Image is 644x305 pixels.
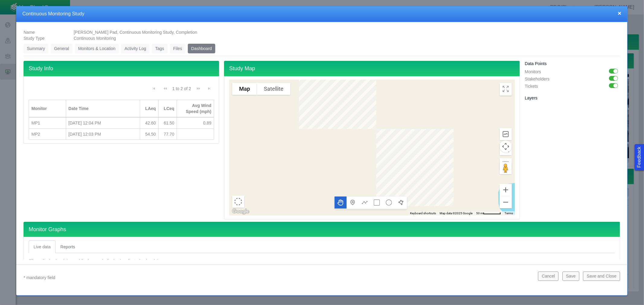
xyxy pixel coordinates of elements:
button: Map camera controls [500,140,512,152]
div: 0.89 [179,120,211,126]
a: General [51,44,72,53]
div: LAeq [143,105,156,112]
button: Move the map [335,197,347,209]
button: Elevation [500,128,512,140]
div: 1 to 2 of 2 [170,86,194,94]
div: 42.60 [143,120,156,126]
span: Study Type [24,36,45,41]
button: close [618,10,621,16]
td: 9/18/2025, 12:04 PM [66,118,140,129]
a: Live data [29,241,56,253]
button: Draw a circle [383,197,395,209]
a: Terms (opens in new tab) [505,212,513,215]
div: 77.70 [161,131,174,137]
button: Draw a polygon [395,197,407,209]
button: Measure [500,143,512,155]
th: Date Time [66,100,140,118]
button: Save and Close [583,272,620,281]
div: 61.50 [161,120,174,126]
a: Summary [24,44,48,53]
button: Add a marker [347,197,359,209]
a: Open this area in Google Maps (opens a new window) [231,208,251,215]
button: Map Scale: 50 m per 55 pixels [474,211,503,215]
div: [DATE] 12:04 PM [69,120,137,126]
div: MP1 [31,120,63,126]
span: Monitors [525,69,541,74]
td: 54.50 [140,129,159,140]
button: Show street map [232,83,257,95]
div: LCeq [161,105,174,112]
a: Activity Log [121,44,149,53]
span: Stakeholders [525,77,549,81]
span: Tickets [525,84,538,89]
a: Monitors & Location [75,44,119,53]
a: Files [170,44,186,53]
p: * mandatory field [24,274,533,281]
td: 0.89 [177,118,214,129]
td: 42.60 [140,118,159,129]
button: Measure [500,158,512,170]
button: Draw a multipoint line [359,197,371,209]
div: [DATE] 12:03 PM [69,131,137,137]
td: MP1 [29,118,66,129]
button: Show satellite imagery [257,83,290,95]
img: Google [231,208,251,215]
button: Cancel [538,272,559,281]
span: Map data ©2025 Google [440,212,473,215]
button: Select area [232,196,244,208]
h4: Monitor Graphs [24,222,620,237]
th: LAeq [140,100,159,118]
h4: Study Info [24,61,219,76]
div: Pagination [149,83,214,97]
button: Drag Pegman onto the map to open Street View [500,162,512,174]
button: Keyboard shortcuts [410,211,436,215]
span: [PERSON_NAME] Pad, Continuous Monitoring Study, Completion [74,30,197,35]
div: Monitor [31,105,63,112]
td: MP2 [29,129,66,140]
span: Continuous Monitoring [74,36,116,41]
button: Draw a rectangle [371,197,383,209]
a: Tags [152,44,168,53]
td: 9/18/2025, 12:03 PM [66,129,140,140]
button: Zoom in [500,184,512,196]
div: 54.50 [143,131,156,137]
th: Monitor [29,100,66,118]
button: Save [562,272,579,281]
h4: Study Map [224,61,520,76]
span: 50 m [476,212,483,215]
a: Dashboard [188,44,215,53]
td: 61.50 [159,118,177,129]
span: Filters display local time, while the graph display is adjusted to local time. [29,259,165,263]
h5: Layers [525,95,620,101]
button: Zoom out [500,196,512,208]
div: MP2 [31,131,63,137]
span: Name [24,30,35,35]
div: Avg Wind Speed (mph) [179,102,211,115]
div: Date Time [69,105,137,112]
th: Avg Wind Speed (mph) [177,100,214,118]
button: Toggle Fullscreen in browser window [500,83,512,95]
td: 77.70 [159,129,177,140]
h5: Data Points [525,61,620,66]
h4: Continuous Monitoring Study [22,11,621,17]
a: Reports [56,241,80,253]
th: LCeq [159,100,177,118]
